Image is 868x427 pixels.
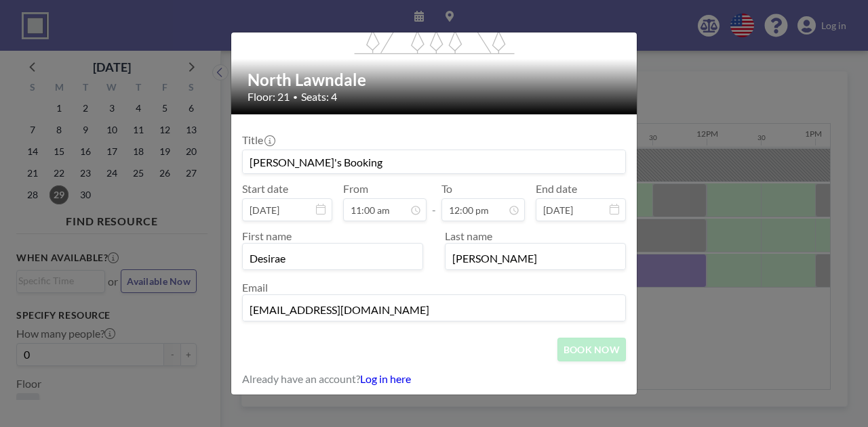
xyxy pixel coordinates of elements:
input: First name [243,246,422,269]
span: Seats: 4 [301,90,337,104]
label: Start date [242,182,288,196]
a: Log in here [360,372,411,385]
label: First name [242,229,292,242]
input: Email [243,298,625,321]
h2: North Lawndale [248,70,622,90]
label: Last name [445,229,492,242]
span: Floor: 21 [248,90,290,104]
button: BOOK NOW [557,338,626,361]
span: Already have an account? [242,372,360,386]
input: Guest reservation [243,150,625,173]
label: From [343,182,368,196]
label: Email [242,281,268,294]
span: • [293,92,298,102]
label: Title [242,133,274,147]
label: End date [536,182,577,196]
input: Last name [446,246,625,269]
span: - [432,187,436,217]
label: To [441,182,452,196]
